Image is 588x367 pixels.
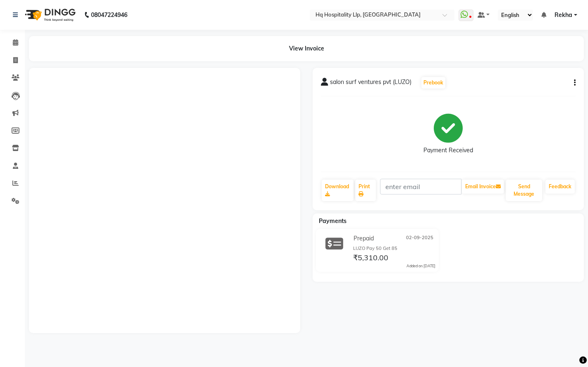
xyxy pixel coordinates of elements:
[506,180,542,201] button: Send Message
[319,217,347,225] span: Payments
[354,234,374,243] span: Prepaid
[421,77,445,89] button: Prebook
[330,78,411,89] span: salon surf ventures pvt (LUZO)
[91,3,127,26] b: 08047224946
[406,234,433,243] span: 02-09-2025
[29,36,584,61] div: View Invoice
[462,180,504,194] button: Email Invoice
[406,263,435,269] div: Added on [DATE]
[21,3,78,26] img: logo
[545,180,575,194] a: Feedback
[353,245,435,252] div: LUZO Pay 50 Get 85
[353,253,388,264] span: ₹5,310.00
[322,180,354,201] a: Download
[555,11,572,19] span: Rekha
[423,146,473,155] div: Payment Received
[355,180,376,201] a: Print
[380,179,461,194] input: enter email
